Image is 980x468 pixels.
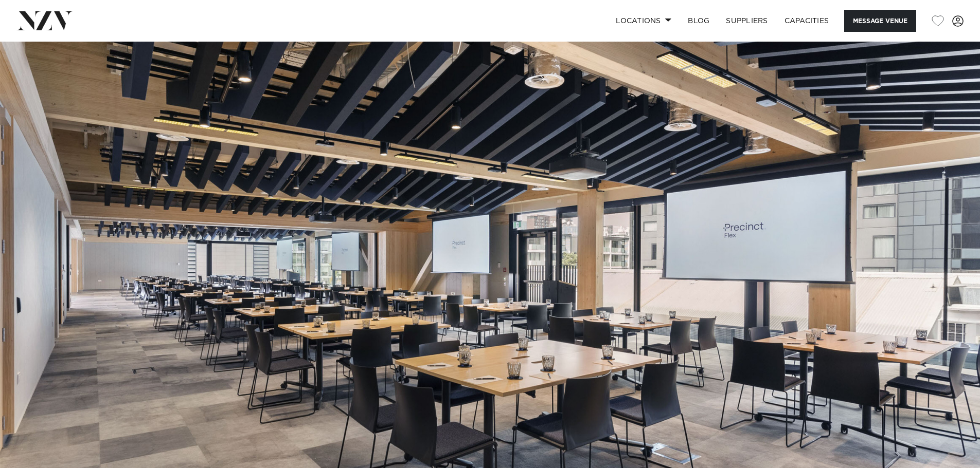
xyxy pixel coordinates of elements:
[776,10,838,32] a: Capacities
[680,10,718,32] a: BLOG
[718,10,776,32] a: SUPPLIERS
[608,10,680,32] a: Locations
[16,11,73,30] img: nzv-logo.png
[844,10,916,32] button: Message Venue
